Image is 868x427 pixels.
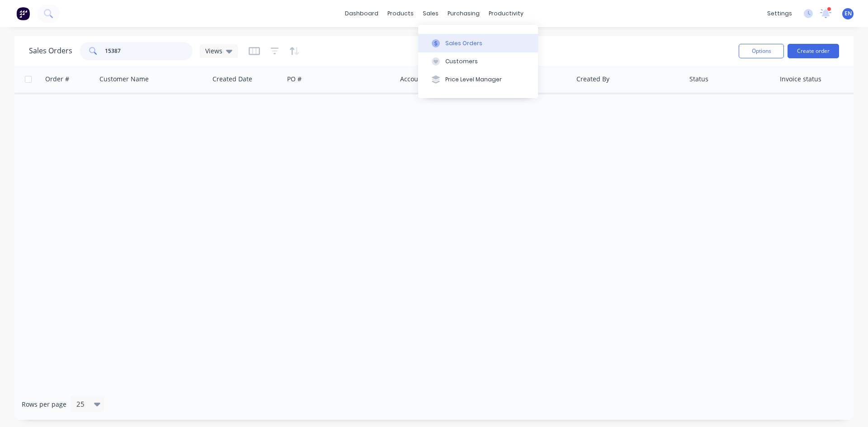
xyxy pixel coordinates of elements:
[340,7,383,20] a: dashboard
[443,7,484,20] div: purchasing
[484,7,528,20] div: productivity
[739,44,784,58] button: Options
[418,7,443,20] div: sales
[16,7,30,20] img: Factory
[287,75,302,84] div: PO #
[22,400,66,409] span: Rows per page
[205,46,222,56] span: Views
[99,75,149,84] div: Customer Name
[689,75,708,84] div: Status
[418,52,538,70] button: Customers
[445,39,482,47] div: Sales Orders
[844,9,852,18] span: EN
[763,7,797,20] div: settings
[383,7,418,20] div: products
[45,75,69,84] div: Order #
[400,75,460,84] div: Accounting Order #
[105,42,193,60] input: Search...
[418,70,538,89] button: Price Level Manager
[418,34,538,52] button: Sales Orders
[212,75,252,84] div: Created Date
[29,47,72,55] h1: Sales Orders
[445,75,502,84] div: Price Level Manager
[445,57,478,66] div: Customers
[780,75,821,84] div: Invoice status
[788,44,839,58] button: Create order
[576,75,609,84] div: Created By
